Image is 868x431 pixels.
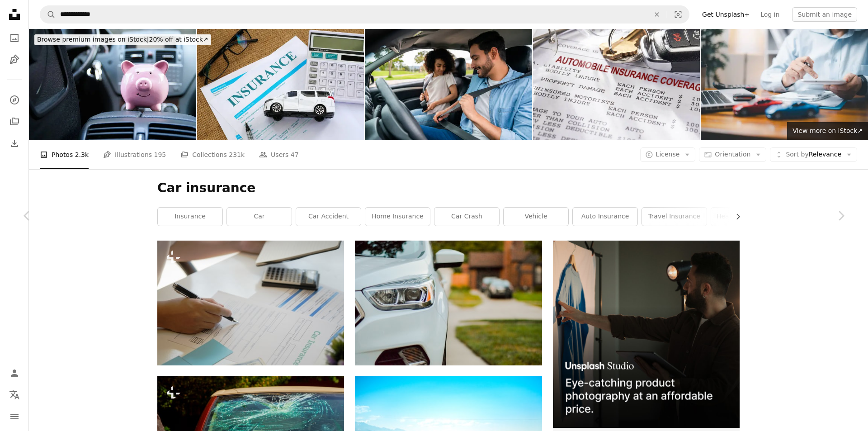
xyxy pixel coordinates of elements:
button: Clear [647,6,667,23]
img: vehicle headlight [355,241,542,365]
span: 231k [229,150,245,160]
button: Language [5,386,24,404]
span: License [656,151,680,158]
button: Menu [5,407,24,426]
a: Log in / Sign up [5,364,24,382]
a: vehicle headlight [355,299,542,307]
a: vehicle [504,208,568,226]
h1: Car insurance [157,180,740,196]
img: Piggy bank in a car – symbolic image for vehicle purchase, insurance or driving costs [29,29,196,140]
a: Photos [5,29,24,47]
a: home insurance [365,208,430,226]
span: 47 [291,150,299,160]
a: car crash [434,208,499,226]
a: Explore [5,91,24,109]
button: License [640,147,696,162]
a: Get Unsplash+ [697,7,755,22]
button: Submit an image [792,7,857,22]
button: Sort byRelevance [770,147,857,162]
a: health insurance [711,208,776,226]
a: travel insurance [642,208,707,226]
button: Visual search [667,6,689,23]
a: Browse premium images on iStock|20% off at iStock↗ [29,29,217,51]
button: Orientation [699,147,766,162]
span: Relevance [786,150,841,159]
a: Download History [5,134,24,152]
a: car accident [296,208,361,226]
img: file-1715714098234-25b8b4e9d8faimage [553,241,740,427]
a: insurance [158,208,222,226]
button: Search Unsplash [40,6,56,23]
span: View more on iStock ↗ [793,127,863,134]
a: Collections [5,113,24,131]
img: Couple in a car fastening their seat belts [365,29,532,140]
a: car [227,208,292,226]
a: Next [814,172,868,259]
img: Man signs insurance policy. [157,241,344,365]
a: View more on iStock↗ [787,122,868,140]
span: 195 [154,150,166,160]
a: Log in [755,7,785,22]
form: Find visuals sitewide [40,5,689,24]
span: Orientation [715,151,750,158]
span: Sort by [786,151,808,158]
span: 20% off at iStock ↗ [37,36,208,43]
a: Users 47 [259,140,299,169]
button: scroll list to the right [730,208,740,226]
a: Illustrations 195 [103,140,166,169]
span: Browse premium images on iStock | [37,36,149,43]
img: Auto and Car Insurance policy with keys [533,29,700,140]
a: Collections 231k [180,140,245,169]
a: Man signs insurance policy. [157,299,344,307]
img: Toy Car In Front Of Businessman Calculating Loan. Saving money for car concept, trade car for cas... [701,29,868,140]
a: auto insurance [573,208,637,226]
img: Car insurance form, car insurance claim form [197,29,364,140]
a: Illustrations [5,51,24,69]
